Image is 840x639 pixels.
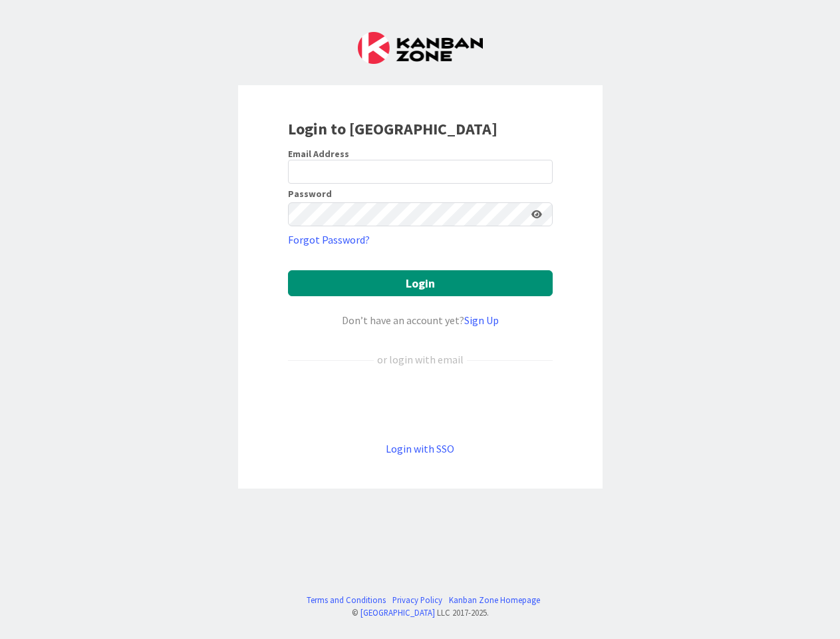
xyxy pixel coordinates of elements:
[464,314,499,327] a: Sign Up
[281,389,559,419] iframe: Sign in with Google Button
[288,118,497,139] b: Login to [GEOGRAPHIC_DATA]
[288,232,370,248] a: Forgot Password?
[288,148,349,160] label: Email Address
[288,312,553,328] div: Don’t have an account yet?
[300,606,540,619] div: © LLC 2017- 2025 .
[360,607,435,618] a: [GEOGRAPHIC_DATA]
[449,594,540,606] a: Kanban Zone Homepage
[386,442,454,455] a: Login with SSO
[288,189,332,198] label: Password
[374,351,467,367] div: or login with email
[392,594,442,606] a: Privacy Policy
[307,594,386,606] a: Terms and Conditions
[288,270,553,296] button: Login
[358,32,483,64] img: Kanban Zone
